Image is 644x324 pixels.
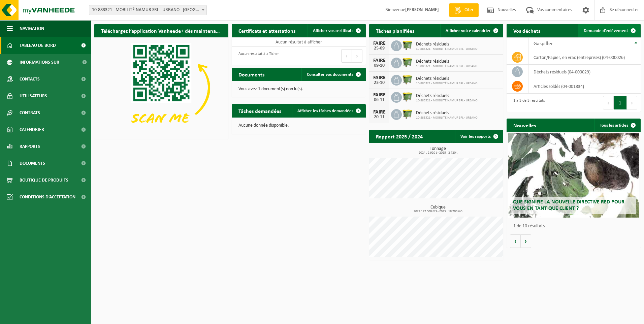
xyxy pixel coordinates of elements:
span: Afficher les tâches demandées [297,109,353,113]
div: 06-11 [373,98,386,102]
h2: Documents [232,68,271,81]
a: Tous les articles [594,119,640,132]
font: Cubique [430,205,446,210]
h2: Tâches planifiées [369,24,421,37]
button: Prochain [521,234,531,248]
button: Précédent [510,234,521,248]
h2: Rapport 2025 / 2024 [369,130,429,143]
span: 10-883321 - MOBILITÉ NAMUR SRL - URBANO [416,82,478,86]
div: FAIRE [373,58,386,63]
a: Consulter vos documents [301,68,365,81]
img: WB-1100-HPE-GN-50 [402,39,413,51]
span: Documents [20,155,45,172]
span: 10-883321 - MOBILITÉ NAMUR SRL - URBANO [416,64,478,68]
div: FAIRE [373,75,386,80]
span: Afficher votre calendrier [446,29,491,33]
span: 2024 : 2 920 t - 2025 : 2 720 t [373,151,503,155]
a: Demande d’enlèvement [578,24,640,37]
div: 20-11 [373,115,386,120]
h2: Vos déchets [507,24,547,37]
div: 1 à 3 de 3 résultats [510,95,545,110]
font: Voir les rapports [460,134,491,139]
span: Déchets résiduels [416,76,478,82]
td: Articles soldés (04-001834) [528,79,641,94]
font: Tonnage [430,146,446,151]
a: Afficher votre calendrier [440,24,503,37]
span: Conditions d’acceptation [20,189,75,205]
div: 23-10 [373,80,386,85]
span: Que signifie la nouvelle directive RED pour vous en tant que client ? [513,199,624,211]
h2: Téléchargez l’application Vanheede+ dès maintenant ! [94,24,228,37]
a: Afficher vos certificats [308,24,365,37]
strong: [PERSON_NAME] [405,7,439,12]
p: Vous avez 1 document(s) non lu(s). [238,87,359,92]
button: Prochain [627,96,637,109]
span: Calendrier [20,121,44,138]
span: 10-883321 - MOBILITÉ NAMUR SRL - URBANO [416,47,478,51]
a: Afficher les tâches demandées [292,104,365,118]
h2: Certificats et attestations [232,24,302,37]
p: Aucune donnée disponible. [238,123,359,128]
span: Contacts [20,71,40,88]
div: 09-10 [373,63,386,68]
span: Consulter vos documents [307,72,353,77]
span: Boutique de produits [20,172,68,189]
span: Déchets résiduels [416,59,478,64]
td: Carton/Papier, en vrac (entreprises) (04-000026) [528,50,641,65]
span: Gaspiller [534,41,553,46]
span: 2024 : 27 500 m3 - 2025 : 18 700 m3 [373,210,503,213]
font: Bienvenue [385,7,439,12]
div: FAIRE [373,92,386,98]
div: 25-09 [373,46,386,51]
span: Tableau de bord [20,37,56,54]
a: Voir les rapports [455,130,503,143]
span: Utilisateurs [20,88,47,104]
img: WB-1100-HPE-GN-50 [402,91,413,102]
span: Navigation [20,20,44,37]
span: Déchets résiduels [416,110,478,116]
a: Que signifie la nouvelle directive RED pour vous en tant que client ? [508,133,639,218]
h2: Tâches demandées [232,104,288,117]
img: WB-1100-HPE-GN-50 [402,57,413,68]
span: Déchets résiduels [416,42,478,47]
span: Afficher vos certificats [313,29,353,33]
span: 10-883321 - MOBILITY NAMUR SRL - URBANO - FERNELMONT [89,5,207,15]
div: Aucun résultat à afficher [235,48,279,63]
img: Téléchargez l’application VHEPlus [94,37,228,138]
button: 1 [614,96,627,109]
span: Déchets résiduels [416,93,478,99]
span: 10-883321 - MOBILITÉ NAMUR SRL - URBANO [416,116,478,120]
button: Prochain [352,49,362,63]
img: WB-1100-HPE-GN-50 [402,74,413,85]
td: Déchets résiduels (04-000029) [528,65,641,79]
span: Rapports [20,138,40,155]
img: WB-1100-HPE-GN-50 [402,108,413,120]
p: 1 de 10 résultats [513,224,637,229]
span: 10-883321 - MOBILITÉ NAMUR SRL - URBANO [416,99,478,103]
button: Précédent [341,49,352,63]
font: Tous les articles [600,123,628,128]
span: Contrats [20,104,40,121]
button: Précédent [603,96,614,109]
a: Citer [449,3,479,17]
span: Demande d’enlèvement [584,29,628,33]
span: Informations sur l’entreprise [20,54,78,71]
span: 10-883321 - MOBILITY NAMUR SRL - URBANO - FERNELMONT [89,5,206,15]
h2: Nouvelles [507,119,543,132]
div: FAIRE [373,41,386,46]
span: Citer [463,7,475,13]
div: FAIRE [373,109,386,115]
td: Aucun résultat à afficher [232,37,366,47]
